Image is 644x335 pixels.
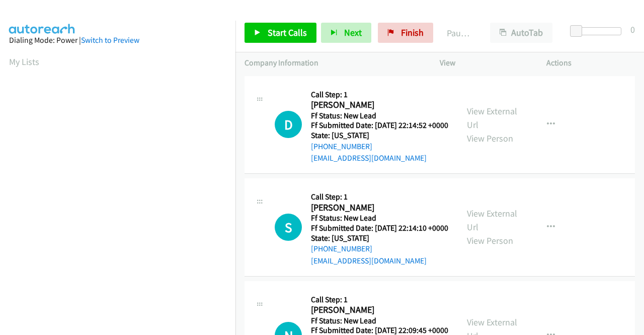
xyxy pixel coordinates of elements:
[311,316,449,326] h5: Ff Status: New Lead
[311,202,445,214] h2: [PERSON_NAME]
[575,27,621,35] div: Delay between calls (in seconds)
[311,99,445,111] h2: [PERSON_NAME]
[311,213,448,223] h5: Ff Status: New Lead
[546,57,635,69] p: Actions
[490,23,552,43] button: AutoTab
[311,244,372,253] a: [PHONE_NUMBER]
[311,256,427,265] a: [EMAIL_ADDRESS][DOMAIN_NAME]
[311,223,448,233] h5: Ff Submitted Date: [DATE] 22:14:10 +0000
[311,120,448,130] h5: Ff Submitted Date: [DATE] 22:14:52 +0000
[467,208,517,233] a: View External Url
[9,56,39,68] a: My Lists
[344,27,362,38] span: Next
[311,142,372,151] a: [PHONE_NUMBER]
[630,23,635,36] div: 0
[311,153,427,163] a: [EMAIL_ADDRESS][DOMAIN_NAME]
[447,26,472,40] p: Paused
[268,27,307,38] span: Start Calls
[311,192,448,202] h5: Call Step: 1
[9,34,226,46] div: Dialing Mode: Power |
[467,132,513,144] a: View Person
[311,111,448,121] h5: Ff Status: New Lead
[275,111,302,138] h1: D
[311,295,449,305] h5: Call Step: 1
[378,23,433,43] a: Finish
[467,235,513,246] a: View Person
[275,214,302,241] div: The call is yet to be attempted
[311,130,448,141] h5: State: [US_STATE]
[401,27,424,38] span: Finish
[321,23,371,43] button: Next
[275,214,302,241] h1: S
[275,111,302,138] div: The call is yet to be attempted
[245,23,316,43] a: Start Calls
[245,57,422,69] p: Company Information
[81,35,139,45] a: Switch to Preview
[440,57,528,69] p: View
[311,90,448,100] h5: Call Step: 1
[467,105,517,130] a: View External Url
[311,304,445,316] h2: [PERSON_NAME]
[311,233,448,243] h5: State: [US_STATE]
